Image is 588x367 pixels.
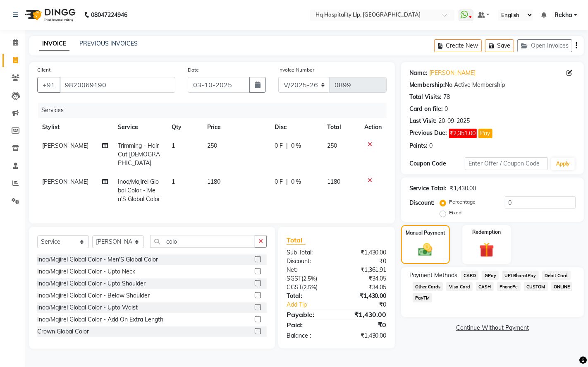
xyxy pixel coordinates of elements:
button: Save [485,39,514,52]
div: Total Visits: [409,93,442,101]
div: Paid: [280,320,337,330]
span: Rekha [555,11,572,19]
span: | [286,178,288,186]
label: Date [188,66,199,74]
span: CGST [287,283,302,291]
span: ONLINE [551,282,573,291]
span: 1180 [327,178,341,185]
a: Continue Without Payment [403,324,582,332]
label: Client [37,66,50,74]
th: Price [203,118,270,137]
span: ₹2,351.00 [449,129,477,138]
img: _cash.svg [414,242,437,258]
th: Stylist [37,118,113,137]
div: Inoa/Majirel Global Color - Upto Waist [37,303,138,312]
span: UPI BharatPay [502,271,539,280]
div: 78 [444,93,450,101]
input: Enter Offer / Coupon Code [465,157,548,170]
span: 2.5% [303,275,316,282]
div: Inoa/Majirel Global Color - Men'S Global Color [37,255,158,264]
span: 1180 [208,178,221,185]
span: Inoa/Majirel Global Color - Men'S Global Color [118,178,160,203]
div: ₹0 [337,257,393,266]
div: Card on file: [409,105,443,113]
div: 0 [445,105,448,113]
th: Service [113,118,167,137]
span: CARD [461,271,479,280]
div: Membership: [409,81,445,89]
th: Action [359,118,387,137]
a: INVOICE [39,36,69,51]
div: Crown Global Color [37,327,89,336]
div: ( ) [280,283,337,292]
span: 2.5% [304,284,316,290]
th: Qty [167,118,202,137]
b: 08047224946 [91,3,127,26]
div: Last Visit: [409,117,437,125]
span: GPay [482,271,499,280]
div: Net: [280,266,337,274]
div: Discount: [280,257,337,266]
span: Payment Methods [409,271,458,280]
span: Visa Card [446,282,473,291]
span: 0 % [291,178,301,186]
th: Total [323,118,359,137]
div: ₹1,361.91 [337,266,393,274]
span: PayTM [413,293,433,302]
span: 250 [327,142,337,149]
div: ₹34.05 [337,283,393,292]
label: Redemption [472,228,501,236]
div: Coupon Code [409,159,465,168]
span: 250 [208,142,218,149]
a: [PERSON_NAME] [430,69,476,77]
label: Fixed [449,209,462,216]
span: Total [287,236,306,245]
div: ( ) [280,274,337,283]
div: Points: [409,142,428,150]
div: Services [38,103,393,118]
button: Open Invoices [517,39,572,52]
div: 20-09-2025 [439,117,470,125]
div: ₹0 [346,300,392,309]
span: CASH [476,282,494,291]
div: ₹0 [337,320,393,330]
span: [PERSON_NAME] [42,178,88,185]
div: No Active Membership [409,81,576,89]
label: Invoice Number [278,66,314,74]
span: [PERSON_NAME] [42,142,88,149]
div: Balance : [280,331,337,340]
button: Apply [551,158,575,170]
button: +91 [37,77,60,93]
a: PREVIOUS INVOICES [79,40,138,47]
img: logo [21,3,78,26]
div: ₹1,430.00 [337,292,393,300]
div: ₹1,430.00 [450,184,476,193]
div: ₹1,430.00 [337,248,393,257]
div: Previous Due: [409,129,447,138]
span: | [286,142,288,150]
span: 0 % [291,142,301,150]
input: Search by Name/Mobile/Email/Code [60,77,175,93]
input: Search or Scan [150,235,255,248]
div: Name: [409,69,428,77]
span: Debit Card [542,271,571,280]
span: Other Cards [413,282,443,291]
img: _gift.svg [475,241,499,259]
div: Inoa/Majirel Global Color - Upto Neck [37,267,135,276]
a: Add Tip [280,300,346,309]
span: 1 [172,142,175,149]
div: Total: [280,292,337,300]
div: Sub Total: [280,248,337,257]
span: Trimming - Hair Cut [DEMOGRAPHIC_DATA] [118,142,160,167]
div: Service Total: [409,184,447,193]
span: 0 F [275,142,283,150]
label: Manual Payment [406,229,445,237]
button: Pay [478,129,492,138]
div: Discount: [409,199,435,207]
div: Inoa/Majirel Global Color - Add On Extra Length [37,315,163,324]
span: 0 F [275,178,283,186]
div: Inoa/Majirel Global Color - Upto Shoulder [37,279,146,288]
th: Disc [270,118,323,137]
div: ₹1,430.00 [337,331,393,340]
span: 1 [172,178,175,185]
